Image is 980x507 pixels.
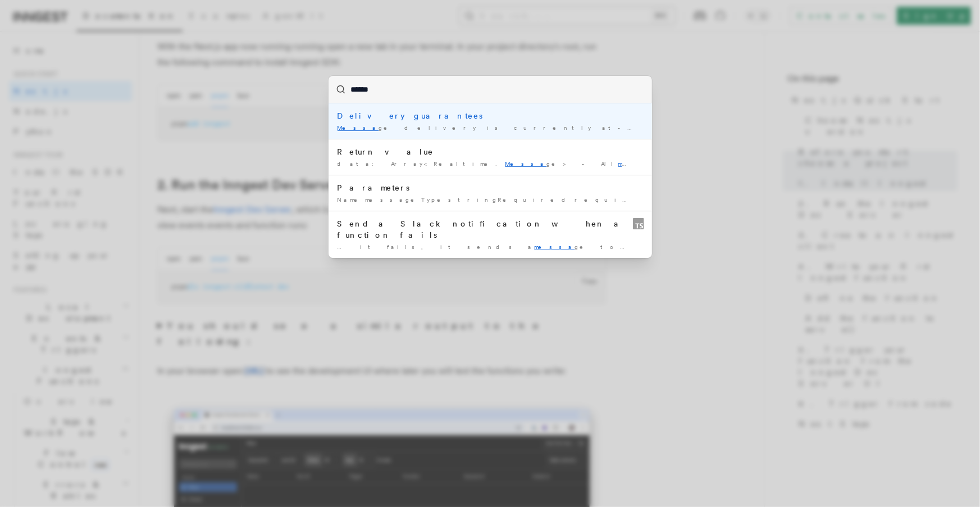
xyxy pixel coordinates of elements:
div: data: Array<Realtime. ge> - All ges received on the subscription … [338,160,643,168]
div: NamemessageTypestringRequiredrequiredDescriptionThe error ge. The error ge … [338,196,643,204]
div: Delivery guarantees [338,110,643,121]
mark: Messa [505,160,547,167]
div: Send a Slack notification when a function fails [338,218,643,241]
mark: messa [618,160,659,167]
mark: Messa [338,124,379,131]
div: Return value [338,146,643,157]
div: ge delivery is currently at-most-once. We recommend that … [338,124,643,132]
div: Parameters [338,182,643,193]
div: … it fails, it sends a ge to the team's … [338,243,643,251]
mark: messa [535,243,575,250]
